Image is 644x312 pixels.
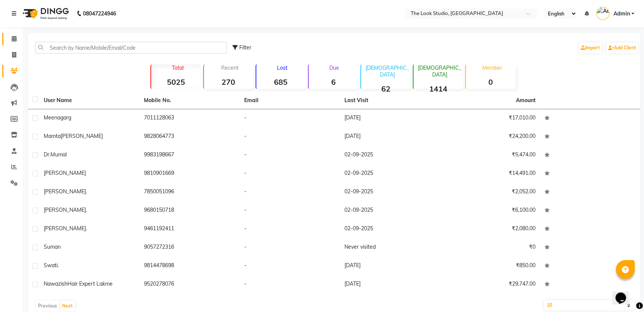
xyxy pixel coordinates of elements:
td: - [240,146,340,165]
p: [DEMOGRAPHIC_DATA] [364,64,410,78]
td: 02-09-2025 [340,220,440,239]
th: Mobile No. [139,92,240,109]
td: ₹6,100.00 [440,202,540,220]
td: - [240,109,340,128]
th: User Name [39,92,139,109]
strong: 685 [256,77,306,87]
td: - [240,220,340,239]
strong: 62 [361,84,410,93]
img: Admin [596,7,609,20]
td: - [240,202,340,220]
td: ₹14,491.00 [440,165,540,183]
td: ₹850.00 [440,257,540,275]
td: - [240,165,340,183]
span: [PERSON_NAME] [44,170,86,176]
strong: 1414 [413,84,463,93]
td: 9814478698 [139,257,240,275]
button: Next [60,301,75,311]
td: ₹24,200.00 [440,128,540,146]
span: [PERSON_NAME] [61,133,103,139]
th: Email [240,92,340,109]
span: . [86,188,87,195]
td: 9057272316 [139,239,240,257]
span: suman [44,243,61,250]
b: 08047224946 [83,3,116,24]
td: 9983198667 [139,146,240,165]
a: Add Client [606,43,638,53]
strong: 0 [466,77,515,87]
span: [PERSON_NAME] [44,206,86,213]
td: 9810901669 [139,165,240,183]
td: 9680150718 [139,202,240,220]
p: Due [310,64,358,71]
td: 9520278076 [139,275,240,294]
span: swati [44,262,58,269]
td: ₹5,474.00 [440,146,540,165]
td: - [240,257,340,275]
td: - [240,128,340,146]
span: [PERSON_NAME] [44,225,86,232]
td: [DATE] [340,275,440,294]
td: 02-09-2025 [340,165,440,183]
span: Filter [239,44,251,51]
th: Last Visit [340,92,440,109]
td: 9461192411 [139,220,240,239]
p: Recent [207,64,253,71]
span: meena [44,114,60,121]
td: 02-09-2025 [340,183,440,202]
strong: 270 [204,77,253,87]
td: 9828064773 [139,128,240,146]
td: - [240,183,340,202]
p: [DEMOGRAPHIC_DATA] [416,64,463,78]
td: 7011128063 [139,109,240,128]
span: . [86,206,87,213]
input: Search by Name/Mobile/Email/Code [35,42,227,54]
span: [PERSON_NAME] [44,188,86,195]
td: ₹0 [440,239,540,257]
td: [DATE] [340,128,440,146]
td: ₹2,080.00 [440,220,540,239]
td: - [240,275,340,294]
th: Amount [511,92,540,109]
span: Hair Expert Lakme [67,280,113,287]
p: Lost [259,64,306,71]
span: Dr. [44,151,50,158]
span: . [86,225,87,232]
span: Nawazish [44,280,67,287]
strong: 5025 [151,77,200,87]
img: logo [19,3,71,24]
span: Mamta [44,133,61,139]
span: garg [60,114,71,121]
td: [DATE] [340,109,440,128]
td: ₹17,010.00 [440,109,540,128]
td: 02-09-2025 [340,202,440,220]
td: 7850051096 [139,183,240,202]
td: - [240,239,340,257]
td: Never visited [340,239,440,257]
span: . [58,262,59,269]
td: ₹2,052.00 [440,183,540,202]
a: Import [579,43,602,53]
iframe: chat widget [612,282,636,304]
span: Admin [613,10,630,18]
td: 02-09-2025 [340,146,440,165]
td: ₹29,747.00 [440,275,540,294]
p: Total [154,64,200,71]
strong: 6 [309,77,358,87]
p: Member [469,64,515,71]
span: Mumal [50,151,67,158]
td: [DATE] [340,257,440,275]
